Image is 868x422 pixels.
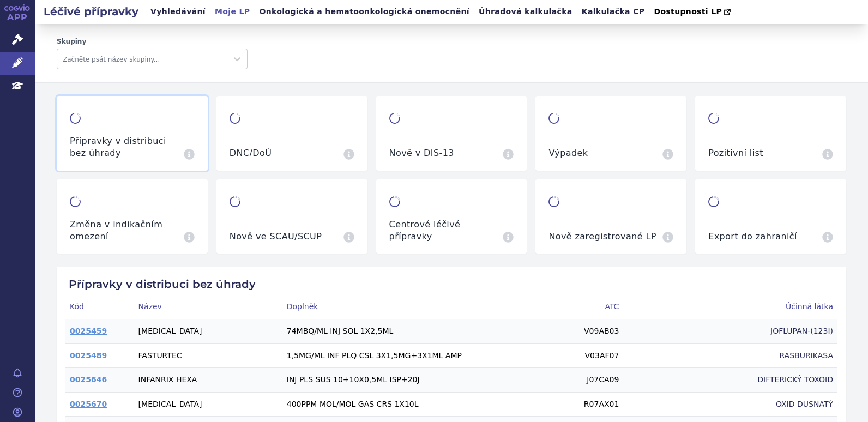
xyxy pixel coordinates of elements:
[557,368,624,393] td: J07CA09
[557,319,624,344] td: V09AB03
[708,231,797,243] h3: Export do zahraničí
[65,295,134,319] th: Kód
[776,399,833,410] span: OXID DUSNATÝ
[70,327,107,335] a: 0025459
[70,219,182,243] h3: Změna v indikačním omezení
[548,231,656,243] h3: Nově zaregistrované LP
[70,400,107,408] a: 0025670
[70,375,107,384] a: 0025646
[147,4,209,19] a: Vyhledávání
[256,4,473,19] a: Onkologická a hematoonkologická onemocnění
[623,295,837,319] th: Účinná látka
[475,4,576,19] a: Úhradová kalkulačka
[389,147,454,159] h3: Nově v DIS-13
[770,326,833,337] span: JOFLUPAN-(123I)
[557,392,624,417] td: R07AX01
[282,368,557,393] td: INJ PLS SUS 10+10X0,5ML ISP+20J
[282,295,557,319] th: Doplněk
[578,4,648,19] a: Kalkulačka CP
[282,392,557,417] td: 400PPM MOL/MOL GAS CRS 1X10L
[708,147,763,159] h3: Pozitivní list
[650,4,736,20] a: Dostupnosti LP
[282,343,557,368] td: 1,5MG/ML INF PLQ CSL 3X1,5MG+3X1ML AMP
[557,343,624,368] td: V03AF07
[654,7,722,16] span: Dostupnosti LP
[557,295,624,319] th: ATC
[230,147,272,159] h3: DNC/DoÚ
[134,368,282,393] td: INFANRIX HEXA
[282,319,557,344] td: 74MBQ/ML INJ SOL 1X2,5ML
[230,231,322,243] h3: Nově ve SCAU/SCUP
[134,343,282,368] td: FASTURTEC
[134,392,282,417] td: [MEDICAL_DATA]
[134,295,282,319] th: Název
[35,4,147,19] h2: Léčivé přípravky
[212,4,253,19] a: Moje LP
[63,52,221,66] div: Začněte psát název skupiny...
[779,351,833,361] span: RASBURIKASA
[65,278,837,291] h2: Přípravky v distribuci bez úhrady
[70,351,107,360] a: 0025489
[70,135,182,160] h3: Přípravky v distribuci bez úhrady
[389,219,501,243] h3: Centrové léčivé přípravky
[548,147,588,159] h3: Výpadek
[757,375,833,385] span: DIFTERICKÝ TOXOID
[134,319,282,344] td: [MEDICAL_DATA]
[57,37,248,46] label: Skupiny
